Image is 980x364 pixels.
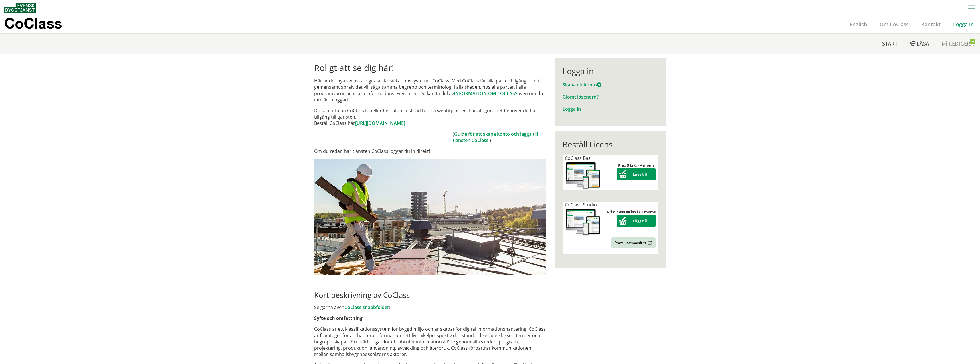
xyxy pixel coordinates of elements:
button: Lägg till [617,168,656,180]
a: Glömt lösenord? [563,94,599,100]
strong: Pris: 7 900,00 kr/år + moms [607,209,656,215]
a: Lägg till [617,218,656,223]
a: Guide för att skapa konto och lägga till tjänsten CoClass [453,131,538,143]
a: Skapa ett konto [563,82,601,88]
a: Logga in [563,106,581,112]
p: Du kan titta på CoClass tabeller helt utan kostnad här på webbtjänsten. För att göra det behöver ... [314,107,546,126]
p: CoClass [4,20,62,27]
a: Prova kostnadsfritt [611,237,656,248]
a: INFORMATION OM COCLASS [454,90,518,97]
a: Logga in [947,21,980,28]
strong: Syfte och omfattning [314,315,363,321]
img: Svensk Byggtjänst [4,3,36,13]
button: Lägg till [617,215,656,227]
a: Start [876,34,904,54]
a: CoClass snabbfolder [345,304,389,310]
p: Om du redan har tjänsten CoClass loggar du in direkt! [314,148,546,154]
a: Om CoClass [873,21,915,28]
span: CoClass Bas [565,155,591,161]
span: Läsa [917,40,929,47]
a: Lägg till [617,172,656,177]
img: login.jpg [314,159,546,275]
img: Outbound.png [647,241,652,245]
div: Logga in [563,66,658,76]
p: Se gärna även ! [314,304,546,310]
a: English [843,21,873,28]
img: coclass-license.jpg [565,208,601,237]
span: CoClass Studio [565,202,597,208]
h1: Roligt att se dig här! [314,63,546,73]
div: Beställ Licens [563,139,658,149]
a: CoClass [4,15,74,33]
a: Kontakt [915,21,947,28]
a: [URL][DOMAIN_NAME] [355,120,405,126]
img: coclass-license.jpg [565,161,601,190]
strong: Pris: 0 kr/år + moms [618,163,654,168]
p: Här är det nya svenska digitala klassifikationssystemet CoClass. Med CoClass får alla parter till... [314,78,546,103]
a: Läsa [904,34,936,54]
h2: Kort beskrivning av CoClass [314,290,546,300]
td: ( .) [453,131,546,143]
p: CoClass är ett klassifikationssystem för byggd miljö och är skapat för digital informationshanter... [314,326,546,357]
span: Start [882,40,898,47]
